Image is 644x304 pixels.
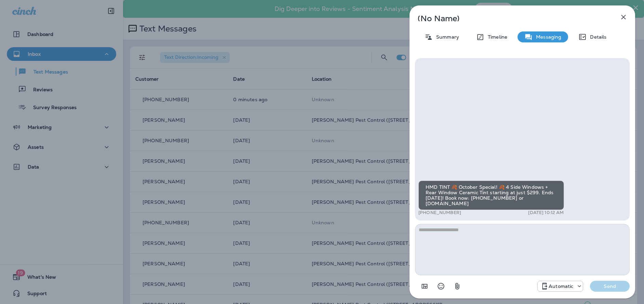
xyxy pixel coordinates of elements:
p: [DATE] 10:12 AM [528,210,564,215]
button: Add in a premade template [418,279,431,293]
div: HMD TINT 🍂 October Special! 🍂 4 Side Windows + Rear Window Ceramic Tint starting at just $299. En... [418,181,564,210]
p: Details [587,34,606,40]
p: Timeline [484,34,507,40]
p: Summary [433,34,459,40]
p: [PHONE_NUMBER] [418,210,461,215]
button: Select an emoji [434,279,448,293]
p: Automatic [549,283,573,289]
p: (No Name) [418,16,604,21]
p: Messaging [533,34,561,40]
